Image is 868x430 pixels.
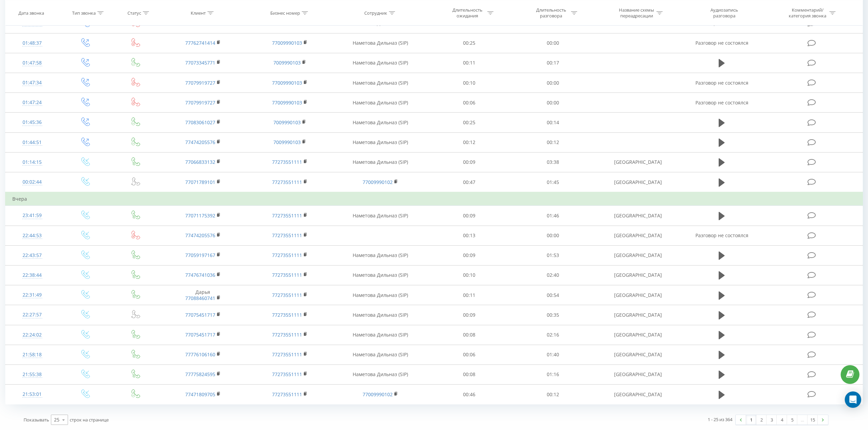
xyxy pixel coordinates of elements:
[511,132,595,152] td: 00:12
[695,232,748,239] span: Разговор не состоялся
[12,96,52,109] div: 01:47:24
[185,40,215,46] a: 77762741414
[511,364,595,384] td: 01:16
[595,325,682,345] td: [GEOGRAPHIC_DATA]
[427,53,511,73] td: 00:11
[272,351,302,358] a: 77273551111
[272,292,302,298] a: 77273551111
[159,285,246,305] td: Дарья
[272,252,302,258] a: 77273551111
[270,10,300,16] div: Бизнес номер
[12,328,52,342] div: 22:24:02
[511,53,595,73] td: 00:17
[427,73,511,93] td: 00:10
[12,348,52,361] div: 21:58:18
[695,80,748,86] span: Разговор не состоялся
[363,391,393,398] a: 77009990102
[334,245,427,265] td: Наметова Дильназ (SIP)
[767,415,777,425] a: 3
[12,175,52,189] div: 00:02:44
[185,159,215,165] a: 77066833132
[334,364,427,384] td: Наметова Дильназ (SIP)
[427,93,511,113] td: 00:06
[12,56,52,70] div: 01:47:58
[127,10,141,16] div: Статус
[511,226,595,245] td: 00:00
[185,312,215,318] a: 77075451717
[427,113,511,132] td: 00:25
[511,73,595,93] td: 00:00
[449,7,486,19] div: Длительность ожидания
[12,249,52,262] div: 22:43:57
[427,364,511,384] td: 00:08
[708,416,732,423] div: 1 - 25 из 364
[427,385,511,404] td: 00:46
[185,179,215,185] a: 77071789101
[427,245,511,265] td: 00:09
[12,76,52,89] div: 01:47:34
[12,209,52,222] div: 23:41:59
[746,415,756,425] a: 1
[533,7,569,19] div: Длительность разговора
[595,285,682,305] td: [GEOGRAPHIC_DATA]
[12,156,52,169] div: 01:14:15
[511,245,595,265] td: 01:53
[427,265,511,285] td: 00:10
[185,59,215,66] a: 77073345771
[272,331,302,338] a: 77273551111
[695,40,748,46] span: Разговор не состоялся
[185,295,215,301] a: 77088460741
[702,7,746,19] div: Аудиозапись разговора
[12,288,52,302] div: 22:31:49
[777,415,787,425] a: 4
[273,119,301,126] a: 7009990103
[364,10,387,16] div: Сотрудник
[185,252,215,258] a: 77059197167
[334,113,427,132] td: Наметова Дильназ (SIP)
[334,265,427,285] td: Наметова Дильназ (SIP)
[272,159,302,165] a: 77273551111
[787,415,797,425] a: 5
[272,99,302,106] a: 77009990103
[595,172,682,192] td: [GEOGRAPHIC_DATA]
[185,371,215,377] a: 77775824595
[12,229,52,242] div: 22:44:53
[272,179,302,185] a: 77273551111
[185,119,215,126] a: 77083061027
[797,415,808,425] div: …
[334,53,427,73] td: Наметова Дильназ (SIP)
[185,212,215,219] a: 77071175392
[511,206,595,226] td: 01:46
[511,172,595,192] td: 01:45
[273,59,301,66] a: 7009990103
[427,226,511,245] td: 00:13
[272,80,302,86] a: 77009990103
[185,272,215,278] a: 77476741036
[334,132,427,152] td: Наметова Дильназ (SIP)
[511,345,595,364] td: 01:40
[511,152,595,172] td: 03:38
[511,113,595,132] td: 00:14
[272,391,302,398] a: 77273551111
[511,285,595,305] td: 00:54
[788,7,828,19] div: Комментарий/категория звонка
[511,305,595,325] td: 00:35
[695,99,748,106] span: Разговор не состоялся
[5,192,863,206] td: Вчера
[595,305,682,325] td: [GEOGRAPHIC_DATA]
[185,391,215,398] a: 77471809705
[185,80,215,86] a: 77079919727
[427,33,511,53] td: 00:25
[334,285,427,305] td: Наметова Дильназ (SIP)
[756,415,767,425] a: 2
[334,206,427,226] td: Наметова Дильназ (SIP)
[272,312,302,318] a: 77273551111
[511,33,595,53] td: 00:00
[595,152,682,172] td: [GEOGRAPHIC_DATA]
[334,305,427,325] td: Наметова Дильназ (SIP)
[54,416,59,423] div: 25
[511,93,595,113] td: 00:00
[185,331,215,338] a: 77075451717
[511,325,595,345] td: 02:16
[334,73,427,93] td: Наметова Дильназ (SIP)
